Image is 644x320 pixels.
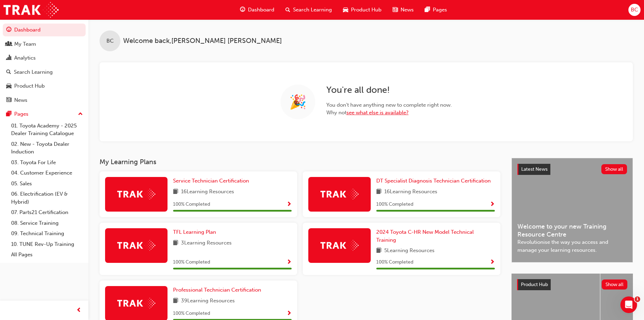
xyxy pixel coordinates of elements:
[521,282,548,287] span: Product Hub
[517,279,627,290] a: Product HubShow all
[173,297,178,305] span: book-icon
[384,188,437,196] span: 16 Learning Resources
[602,279,628,290] button: Show all
[3,2,59,18] img: Trak
[320,240,359,251] img: Trak
[285,6,290,14] span: search-icon
[490,202,495,208] span: Show Progress
[376,188,381,196] span: book-icon
[248,6,274,14] span: Dashboard
[351,6,381,14] span: Product Hub
[173,177,252,185] a: Service Technician Certification
[490,258,495,267] button: Show Progress
[14,54,36,62] div: Analytics
[3,80,86,92] a: Product Hub
[8,157,86,168] a: 03. Toyota For Life
[14,110,28,118] div: Pages
[8,249,86,260] a: All Pages
[181,239,232,248] span: 3 Learning Resources
[286,311,292,317] span: Show Progress
[8,228,86,239] a: 09. Technical Training
[401,6,414,14] span: News
[6,27,11,33] span: guage-icon
[14,82,45,90] div: Product Hub
[106,37,114,45] span: BC
[326,85,452,96] h2: You ' re all done!
[173,228,219,236] a: TFL Learning Plan
[8,218,86,229] a: 08. Service Training
[289,98,307,106] span: 🎉
[517,223,627,238] span: Welcome to your new Training Resource Centre
[173,286,264,294] a: Professional Technician Certification
[3,108,86,121] button: Pages
[173,310,210,318] span: 100 % Completed
[173,258,210,266] span: 100 % Completed
[433,6,447,14] span: Pages
[8,178,86,189] a: 05. Sales
[384,247,435,255] span: 5 Learning Resources
[517,164,627,175] a: Latest NewsShow all
[326,109,452,117] span: Why not
[286,200,292,209] button: Show Progress
[337,3,387,17] a: car-iconProduct Hub
[117,298,155,309] img: Trak
[181,188,234,196] span: 16 Learning Resources
[6,97,11,104] span: news-icon
[521,166,548,172] span: Latest News
[376,228,495,244] a: 2024 Toyota C-HR New Model Technical Training
[8,139,86,157] a: 02. New - Toyota Dealer Induction
[320,189,359,199] img: Trak
[631,6,638,14] span: BC
[628,4,641,16] button: BC
[419,3,453,17] a: pages-iconPages
[6,55,11,61] span: chart-icon
[14,40,36,48] div: My Team
[376,177,493,185] a: DT Specialist Diagnosis Technician Certification
[173,201,210,208] span: 100 % Completed
[343,6,348,14] span: car-icon
[240,6,245,14] span: guage-icon
[8,189,86,207] a: 06. Electrification (EV & Hybrid)
[376,258,413,266] span: 100 % Completed
[8,168,86,178] a: 04. Customer Experience
[376,178,491,184] span: DT Specialist Diagnosis Technician Certification
[517,238,627,254] span: Revolutionise the way you access and manage your learning resources.
[6,41,11,47] span: people-icon
[286,259,292,266] span: Show Progress
[181,297,235,305] span: 39 Learning Resources
[3,38,86,51] a: My Team
[3,52,86,64] a: Analytics
[393,6,398,14] span: news-icon
[286,258,292,267] button: Show Progress
[376,247,381,255] span: book-icon
[490,259,495,266] span: Show Progress
[346,109,409,116] a: see what else is available?
[100,158,500,166] h3: My Learning Plans
[123,37,282,45] span: Welcome back , [PERSON_NAME] [PERSON_NAME]
[425,6,430,14] span: pages-icon
[173,188,178,196] span: book-icon
[601,164,627,174] button: Show all
[376,201,413,208] span: 100 % Completed
[635,296,640,302] span: 1
[14,96,27,104] div: News
[173,239,178,248] span: book-icon
[8,207,86,218] a: 07. Parts21 Certification
[117,240,155,251] img: Trak
[3,22,86,108] button: DashboardMy TeamAnalyticsSearch LearningProduct HubNews
[620,296,637,313] iframe: Intercom live chat
[8,239,86,250] a: 10. TUNE Rev-Up Training
[8,121,86,139] a: 01. Toyota Academy - 2025 Dealer Training Catalogue
[173,229,216,235] span: TFL Learning Plan
[3,66,86,79] a: Search Learning
[3,94,86,107] a: News
[6,69,11,75] span: search-icon
[173,178,249,184] span: Service Technician Certification
[76,306,81,315] span: prev-icon
[376,229,474,243] span: 2024 Toyota C-HR New Model Technical Training
[117,189,155,199] img: Trak
[286,202,292,208] span: Show Progress
[78,110,83,119] span: up-icon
